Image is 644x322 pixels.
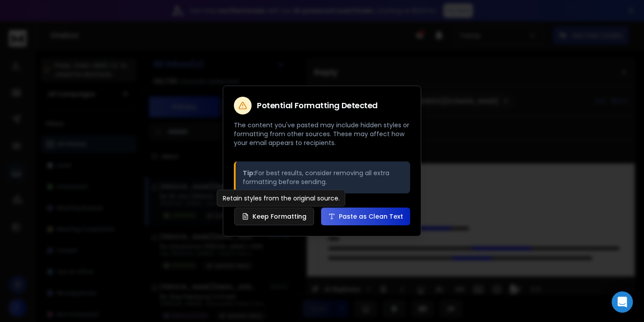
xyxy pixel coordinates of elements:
[257,102,378,110] h2: Potential Formatting Detected
[612,291,633,313] div: Open Intercom Messenger
[243,169,255,177] strong: Tip:
[217,190,345,207] div: Retain styles from the original source.
[234,121,410,147] p: The content you've pasted may include hidden styles or formatting from other sources. These may a...
[243,169,403,186] p: For best results, consider removing all extra formatting before sending.
[234,208,314,225] button: Keep Formatting
[321,208,410,225] button: Paste as Clean Text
